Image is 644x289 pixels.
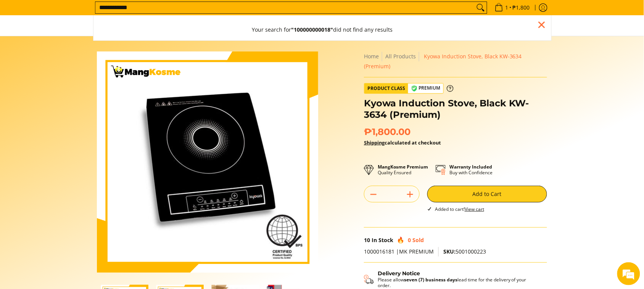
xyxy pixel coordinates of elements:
[364,126,411,138] span: ₱1,800.00
[504,5,510,10] span: 1
[427,186,547,202] button: Add to Cart
[364,51,547,71] nav: Breadcrumbs
[364,270,539,289] button: Shipping & Delivery
[364,236,370,244] span: 10
[412,236,424,244] span: Sold
[4,208,145,235] textarea: Type your message and hit 'Enter'
[97,51,318,273] img: Kyowa Induction Stove, Black KW-3634 (Premium)
[536,19,547,31] div: Close pop up
[449,164,493,175] p: Buy with Confidence
[125,4,143,22] div: Minimize live chat window
[364,53,379,60] a: Home
[378,277,539,288] p: Please allow lead time for the delivery of your order.
[378,164,428,170] strong: MangKosme Premium
[401,188,419,201] button: Add
[378,270,420,277] strong: Delivery Notice
[408,236,411,244] span: 0
[364,139,385,146] a: Shipping
[449,164,492,170] strong: Warranty Included
[364,83,454,94] a: Product Class Premium
[408,83,443,93] span: Premium
[245,19,401,40] button: Your search for"100000000018"did not find any results
[435,206,484,212] span: Added to cart!
[44,96,105,173] span: We're online!
[493,3,532,12] span: •
[475,2,487,13] button: Search
[378,164,428,175] p: Quality Ensured
[443,248,456,255] span: SKU:
[364,98,547,120] h1: Kyowa Induction Stove, Black KW-3634 (Premium)
[385,53,416,60] a: All Products
[443,248,486,255] span: 5001000223
[364,53,522,70] span: Kyowa Induction Stove, Black KW-3634 (Premium)
[372,236,393,244] span: In Stock
[411,85,417,92] img: premium-badge-icon.webp
[364,188,383,201] button: Subtract
[291,26,333,33] strong: "100000000018"
[364,248,434,255] span: 1000016181 |MK PREMIUM
[364,139,441,146] strong: calculated at checkout
[404,276,457,283] strong: seven (7) business days
[512,5,531,10] span: ₱1,800
[40,43,128,53] div: Chat with us now
[465,206,484,212] a: View cart
[364,83,408,93] span: Product Class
